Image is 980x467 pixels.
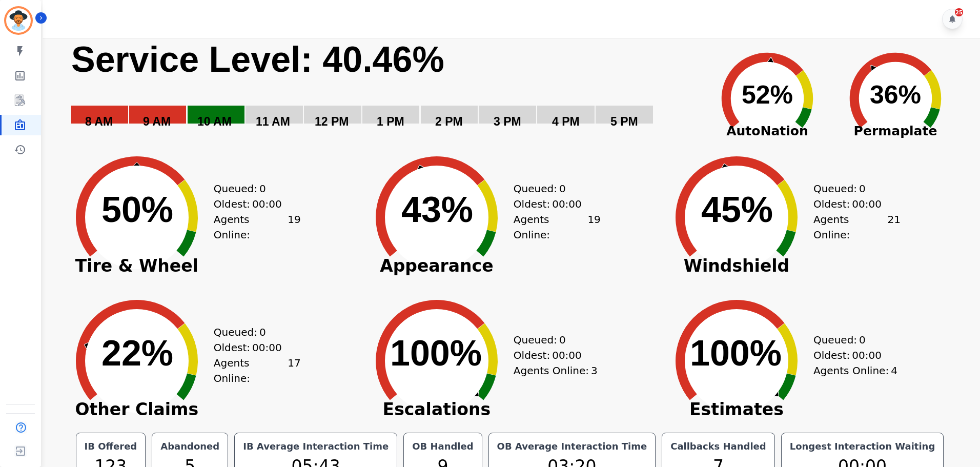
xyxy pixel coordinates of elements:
[214,324,291,340] div: Queued:
[660,404,813,415] span: Estimates
[377,115,404,128] text: 1 PM
[703,121,831,141] span: AutoNation
[559,181,566,196] span: 0
[552,115,580,128] text: 4 PM
[514,181,590,196] div: Queued:
[158,439,221,454] div: Abandoned
[610,115,638,128] text: 5 PM
[70,38,701,143] svg: Service Level: 0%
[143,115,171,128] text: 9 AM
[360,261,514,271] span: Appearance
[494,115,521,128] text: 3 PM
[83,439,139,454] div: IB Offered
[788,439,937,454] div: Longest Interaction Waiting
[60,261,214,271] span: Tire & Wheel
[514,332,590,348] div: Queued:
[813,212,901,242] div: Agents Online:
[214,340,291,355] div: Oldest:
[252,340,282,355] span: 00:00
[214,212,301,242] div: Agents Online:
[401,190,473,230] text: 43%
[831,121,959,141] span: Permaplate
[514,196,590,212] div: Oldest:
[6,8,31,33] img: Bordered avatar
[259,181,266,196] span: 0
[60,404,214,415] span: Other Claims
[214,196,291,212] div: Oldest:
[552,196,582,212] span: 00:00
[859,181,866,196] span: 0
[887,212,900,242] span: 21
[514,212,601,242] div: Agents Online:
[288,212,300,242] span: 19
[552,348,582,363] span: 00:00
[587,212,600,242] span: 19
[252,196,282,212] span: 00:00
[859,332,866,348] span: 0
[495,439,649,454] div: OB Average Interaction Time
[852,196,882,212] span: 00:00
[870,80,921,109] text: 36%
[813,196,890,212] div: Oldest:
[660,261,813,271] span: Windshield
[690,333,782,373] text: 100%
[514,363,601,378] div: Agents Online:
[435,115,463,128] text: 2 PM
[955,8,963,16] div: 25
[241,439,391,454] div: IB Average Interaction Time
[891,363,897,378] span: 4
[71,39,444,79] text: Service Level: 40.46%
[559,332,566,348] span: 0
[701,190,773,230] text: 45%
[390,333,482,373] text: 100%
[214,181,291,196] div: Queued:
[288,355,300,386] span: 17
[668,439,768,454] div: Callbacks Handled
[315,115,349,128] text: 12 PM
[360,404,514,415] span: Escalations
[101,190,173,230] text: 50%
[256,115,290,128] text: 11 AM
[813,363,901,378] div: Agents Online:
[85,115,113,128] text: 8 AM
[259,324,266,340] span: 0
[813,348,890,363] div: Oldest:
[101,333,173,373] text: 22%
[742,80,793,109] text: 52%
[852,348,882,363] span: 00:00
[214,355,301,386] div: Agents Online:
[514,348,590,363] div: Oldest:
[410,439,475,454] div: OB Handled
[197,115,232,128] text: 10 AM
[813,181,890,196] div: Queued:
[813,332,890,348] div: Queued:
[591,363,598,378] span: 3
